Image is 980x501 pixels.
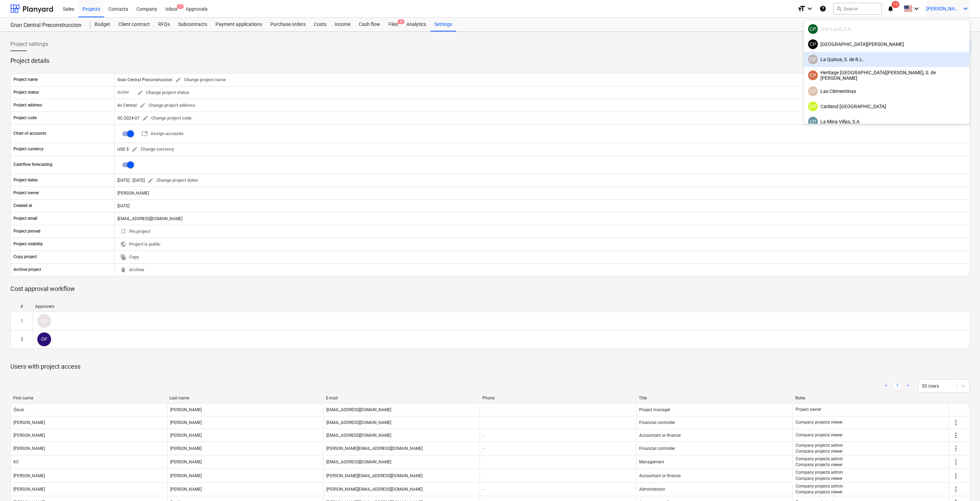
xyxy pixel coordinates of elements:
[808,86,818,96] div: Claudia Perez
[808,55,818,64] div: Claudia Perez
[809,119,816,124] span: CP
[808,39,965,49] div: [GEOGRAPHIC_DATA][PERSON_NAME]
[808,102,818,111] div: Claudia Perez
[809,104,816,109] span: CP
[808,24,965,34] div: Star Land, S.A.
[945,468,980,501] iframe: Chat Widget
[809,88,816,94] span: CP
[808,24,818,34] div: Claudia Perez
[945,468,980,501] div: Widget de chat
[809,26,816,32] span: CP
[809,41,816,47] span: CP
[808,70,965,81] div: Heritage [GEOGRAPHIC_DATA][PERSON_NAME], S. de [PERSON_NAME]
[808,86,965,96] div: Las Clementinas
[809,73,816,78] span: CP
[808,55,965,64] div: La Quince, S. de R.L.
[808,70,818,80] div: Claudia Perez
[808,39,818,49] div: Claudia Perez
[808,117,965,126] div: La Mina Villas, S.A.
[808,117,818,126] div: Claudia Perez
[808,102,965,111] div: Catiland [GEOGRAPHIC_DATA]
[809,57,816,62] span: CP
